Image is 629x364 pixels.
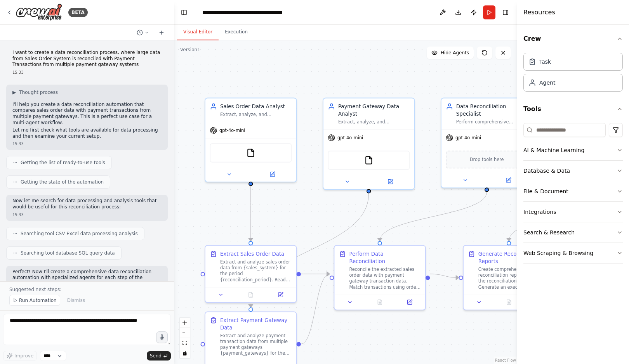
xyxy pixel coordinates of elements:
[427,47,474,59] button: Hide Agents
[463,245,555,310] div: Generate Reconciliation ReportsCreate comprehensive reconciliation reports based on the reconcili...
[539,58,551,66] div: Task
[67,297,85,303] span: Dismiss
[441,98,533,189] div: Data Reconciliation SpecialistPerform comprehensive reconciliation between sales order data and p...
[337,135,363,140] span: gpt-4o-mini
[180,328,190,338] button: zoom out
[523,28,623,50] button: Crew
[247,186,254,241] g: Edge from 7e191e99-af79-44a4-85f2-69c49b75e698 to 3496398e-f6db-4194-a652-e45236ff5e63
[14,353,33,359] span: Improve
[441,50,469,56] span: Hide Agents
[219,127,245,133] span: gpt-4o-mini
[179,7,189,18] button: Hide left sidebar
[12,212,162,218] div: 15:33
[220,317,292,331] div: Extract Payment Gateway Data
[155,28,168,37] button: Start a new chat
[220,112,292,118] div: Extract, analyze, and standardize sales order data from {sales_system} to prepare it for reconcil...
[19,297,57,303] span: Run Automation
[349,250,420,265] div: Perform Data Reconciliation
[247,193,372,307] g: Edge from 873bad9d-718d-44bd-9742-57eed471fe2c to 2dbcaee7-9789-40ca-bdca-4fda8b5ce9b4
[12,141,162,147] div: 15:33
[180,318,190,358] div: React Flow controls
[455,135,481,140] span: gpt-4o-mini
[147,351,171,361] button: Send
[220,259,292,283] div: Extract and analyze sales order data from {sales_system} for the period {reconciliation_period}. ...
[9,286,165,293] p: Suggested next steps:
[21,231,138,237] span: Searching tool CSV Excel data processing analysis
[523,181,623,201] button: File & Document
[495,358,516,362] a: React Flow attribution
[9,295,60,306] button: Run Automation
[268,290,293,299] button: Open in side panel
[376,192,490,241] g: Edge from 127c293b-9bd2-4de8-b84a-455f73e70bab to 06b6bb57-d407-48fd-ae06-3106a93fa2d3
[150,353,162,359] span: Send
[397,298,422,307] button: Open in side panel
[21,250,115,256] span: Searching tool database SQL query data
[63,295,89,306] button: Dismiss
[500,7,511,18] button: Hide right sidebar
[180,348,190,358] button: toggle interactivity
[156,331,168,343] button: Click to speak your automation idea
[12,89,16,95] span: ▶
[523,222,623,243] button: Search & Research
[177,24,219,40] button: Visual Editor
[19,89,58,95] span: Thought process
[456,119,528,125] div: Perform comprehensive reconciliation between sales order data and payment transaction data, ident...
[478,267,550,290] div: Create comprehensive reconciliation reports based on the reconciliation analysis. Generate an exe...
[349,267,420,290] div: Reconcile the extracted sales order data with payment gateway transaction data. Match transaction...
[523,8,555,17] h4: Resources
[3,351,37,361] button: Improve
[478,250,550,265] div: Generate Reconciliation Reports
[523,50,623,98] div: Crew
[12,269,162,287] p: Perfect! Now I'll create a comprehensive data reconciliation automation with specialized agents f...
[334,245,426,310] div: Perform Data ReconciliationReconcile the extracted sales order data with payment gateway transact...
[134,28,152,37] button: Switch to previous chat
[470,156,504,163] span: Drop tools here
[456,103,528,118] div: Data Reconciliation Specialist
[523,243,623,263] button: Web Scraping & Browsing
[12,127,162,139] p: Let me first check what tools are available for data processing and then examine your current setup.
[68,8,88,17] div: BETA
[220,103,292,110] div: Sales Order Data Analyst
[523,98,623,120] button: Tools
[338,103,410,118] div: Payment Gateway Data Analyst
[219,24,254,40] button: Execution
[301,270,330,348] g: Edge from 2dbcaee7-9789-40ca-bdca-4fda8b5ce9b4 to 06b6bb57-d407-48fd-ae06-3106a93fa2d3
[364,156,373,165] img: FileReadTool
[21,179,104,185] span: Getting the state of the automation
[12,198,162,210] p: Now let me search for data processing and analysis tools that would be useful for this reconcilia...
[430,270,459,281] g: Edge from 06b6bb57-d407-48fd-ae06-3106a93fa2d3 to 7e1d37ce-141e-4ca5-89f2-af1547bda767
[523,140,623,160] button: AI & Machine Learning
[505,192,608,241] g: Edge from a59df232-983c-43ee-bf13-f4efad780450 to 7e1d37ce-141e-4ca5-89f2-af1547bda767
[21,159,105,166] span: Getting the list of ready-to-use tools
[202,9,283,16] nav: breadcrumb
[246,149,255,158] img: FileReadTool
[180,47,200,53] div: Version 1
[370,177,411,186] button: Open in side panel
[493,298,524,307] button: No output available
[301,270,330,278] g: Edge from 3496398e-f6db-4194-a652-e45236ff5e63 to 06b6bb57-d407-48fd-ae06-3106a93fa2d3
[523,161,623,181] button: Database & Data
[12,50,162,68] p: I want to create a data reconciliation process, where large data from Sales Order System is recon...
[205,98,297,182] div: Sales Order Data AnalystExtract, analyze, and standardize sales order data from {sales_system} to...
[205,245,297,303] div: Extract Sales Order DataExtract and analyze sales order data from {sales_system} for the period {...
[180,338,190,348] button: fit view
[220,333,292,357] div: Extract and analyze payment transaction data from multiple payment gateways {payment_gateways} fo...
[364,298,395,307] button: No output available
[12,102,162,126] p: I'll help you create a data reconciliation automation that compares sales order data with payment...
[523,202,623,222] button: Integrations
[523,120,623,270] div: Tools
[220,250,284,258] div: Extract Sales Order Data
[252,170,293,179] button: Open in side panel
[488,176,529,185] button: Open in side panel
[235,290,266,299] button: No output available
[338,119,410,125] div: Extract, analyze, and standardize payment transaction data from multiple payment gateways includi...
[180,318,190,328] button: zoom in
[12,69,162,75] div: 15:33
[539,79,555,87] div: Agent
[16,3,62,21] img: Logo
[323,98,415,190] div: Payment Gateway Data AnalystExtract, analyze, and standardize payment transaction data from multi...
[12,89,58,95] button: ▶Thought process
